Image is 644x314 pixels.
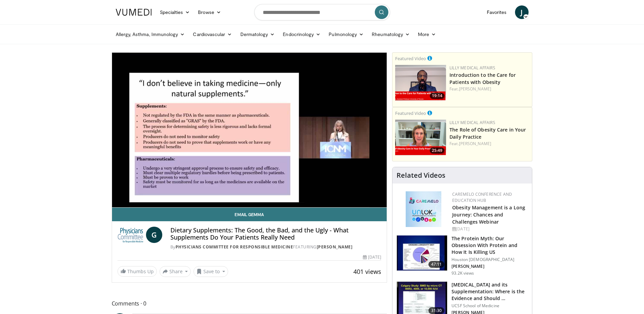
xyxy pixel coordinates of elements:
[483,5,511,19] a: Favorites
[449,65,495,71] a: Lilly Medical Affairs
[395,55,426,62] small: Featured Video
[160,266,191,277] button: Share
[449,126,526,140] a: The Role of Obesity Care in Your Daily Practice
[368,28,414,41] a: Rheumatology
[363,254,381,260] div: [DATE]
[452,303,528,309] p: UCSF School of Medicine
[117,266,157,277] a: Thumbs Up
[279,28,325,41] a: Endocrinology
[112,208,387,221] a: Email Gemma
[170,227,381,241] h4: Dietary Supplements: The Good, the Bad, and the Ugly - What Supplements Do Your Patients Really Need
[236,28,279,41] a: Dermatology
[112,299,387,308] span: Comments 0
[353,267,381,276] span: 401 views
[515,5,529,19] a: J
[325,28,368,41] a: Pulmonology
[395,65,446,101] a: 19:14
[452,264,528,269] p: [PERSON_NAME]
[397,235,528,276] a: 47:11 The Protein Myth: Our Obsession With Protein and How It Is Killing US Houston [DEMOGRAPHIC_...
[406,191,441,227] img: 45df64a9-a6de-482c-8a90-ada250f7980c.png.150x105_q85_autocrop_double_scale_upscale_version-0.2.jpg
[397,171,445,179] h4: Related Videos
[449,72,516,85] a: Introduction to the Care for Patients with Obesity
[194,5,225,19] a: Browse
[395,120,446,155] img: e1208b6b-349f-4914-9dd7-f97803bdbf1d.png.150x105_q85_crop-smart_upscale.png
[317,244,353,250] a: [PERSON_NAME]
[452,281,528,302] h3: [MEDICAL_DATA] and its Supplementation: Where is the Evidence and Should …
[146,227,162,243] a: G
[170,244,381,250] div: By FEATURING
[254,4,390,20] input: Search topics, interventions
[395,110,426,116] small: Featured Video
[428,261,445,268] span: 47:11
[452,226,527,232] div: [DATE]
[176,244,293,250] a: Physicians Committee for Responsible Medicine
[117,227,143,243] img: Physicians Committee for Responsible Medicine
[189,28,236,41] a: Cardiovascular
[112,53,387,208] video-js: Video Player
[428,307,445,314] span: 31:30
[459,141,491,146] a: [PERSON_NAME]
[452,191,512,203] a: CaReMeLO Conference and Education Hub
[156,5,194,19] a: Specialties
[430,93,444,99] span: 19:14
[449,86,529,92] div: Feat.
[116,9,152,16] img: VuMedi Logo
[452,235,528,256] h3: The Protein Myth: Our Obsession With Protein and How It Is Killing US
[194,266,228,277] button: Save to
[452,204,525,225] a: Obesity Management is a Long Journey: Chances and Challenges Webinar
[452,257,528,262] p: Houston [DEMOGRAPHIC_DATA]
[452,271,474,276] p: 93.2K views
[397,235,447,271] img: b7b8b05e-5021-418b-a89a-60a270e7cf82.150x105_q85_crop-smart_upscale.jpg
[395,120,446,155] a: 25:49
[395,65,446,101] img: acc2e291-ced4-4dd5-b17b-d06994da28f3.png.150x105_q85_crop-smart_upscale.png
[449,141,529,147] div: Feat.
[414,28,440,41] a: More
[449,120,495,125] a: Lilly Medical Affairs
[112,28,189,41] a: Allergy, Asthma, Immunology
[459,86,491,92] a: [PERSON_NAME]
[430,147,444,154] span: 25:49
